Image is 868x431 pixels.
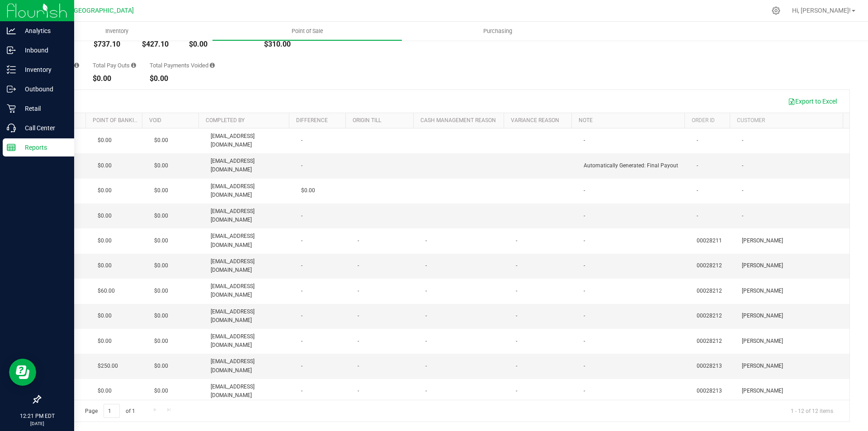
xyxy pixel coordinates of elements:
span: $0.00 [154,387,168,395]
span: [EMAIL_ADDRESS][DOMAIN_NAME] [211,257,290,275]
div: $0.00 [189,41,250,48]
span: $0.00 [98,161,112,170]
span: - [516,261,517,270]
span: - [697,186,698,195]
span: - [301,362,302,370]
a: Completed By [206,117,245,123]
span: - [301,287,302,295]
a: Note [579,117,593,123]
span: [EMAIL_ADDRESS][DOMAIN_NAME] [211,157,290,174]
span: Inventory [93,27,141,35]
span: - [358,312,359,320]
inline-svg: Retail [7,104,16,113]
span: - [425,312,427,320]
span: - [584,387,585,395]
span: - [584,362,585,370]
span: $0.00 [154,337,168,346]
span: $0.00 [98,237,112,245]
span: - [425,261,427,270]
span: - [301,136,302,145]
inline-svg: Inventory [7,65,16,74]
i: Sum of all cash pay-outs removed from the till within the date range. [131,62,136,68]
span: - [584,212,585,220]
span: - [425,287,427,295]
span: - [425,237,427,245]
span: - [584,337,585,346]
span: [PERSON_NAME] [742,312,783,320]
span: $0.00 [98,387,112,395]
a: Purchasing [402,22,593,41]
span: - [742,161,743,170]
span: - [516,312,517,320]
span: - [516,387,517,395]
span: - [425,337,427,346]
span: - [301,312,302,320]
span: [EMAIL_ADDRESS][DOMAIN_NAME] [211,383,290,400]
span: $250.00 [98,362,118,370]
p: Analytics [16,25,70,36]
a: Cash Management Reason [420,117,496,123]
inline-svg: Reports [7,143,16,152]
span: $0.00 [154,186,168,195]
span: $0.00 [98,261,112,270]
span: $0.00 [301,186,315,195]
span: - [742,136,743,145]
th: Order ID [684,113,730,128]
p: Call Center [16,123,70,133]
span: [EMAIL_ADDRESS][DOMAIN_NAME] [211,332,290,350]
p: Inventory [16,64,70,75]
inline-svg: Inbound [7,46,16,55]
span: - [516,337,517,346]
span: [EMAIL_ADDRESS][DOMAIN_NAME] [211,232,290,249]
span: [PERSON_NAME] [742,287,783,295]
a: Difference [296,117,328,123]
span: Purchasing [471,27,524,35]
span: $0.00 [98,136,112,145]
i: Sum of all voided payment transaction amounts (excluding tips and transaction fees) within the da... [210,62,215,68]
span: [PERSON_NAME] [742,387,783,395]
div: $0.00 [93,75,136,82]
span: - [516,362,517,370]
span: 00028212 [697,287,722,295]
span: $0.00 [98,186,112,195]
span: - [301,161,302,170]
span: $60.00 [98,287,115,295]
span: - [516,237,517,245]
inline-svg: Call Center [7,123,16,133]
p: Inbound [16,45,70,56]
a: Inventory [22,22,212,41]
span: $0.00 [154,312,168,320]
p: Outbound [16,84,70,95]
input: 1 [104,404,120,418]
div: $0.00 [150,75,215,82]
span: Hi, [PERSON_NAME]! [792,7,851,14]
p: 12:21 PM EDT [4,412,70,420]
span: - [584,186,585,195]
span: - [584,261,585,270]
span: - [516,287,517,295]
span: 00028212 [697,261,722,270]
span: - [425,387,427,395]
th: Customer [730,113,843,128]
span: [PERSON_NAME] [742,261,783,270]
span: $0.00 [154,261,168,270]
span: $0.00 [154,237,168,245]
a: Origin Till [353,117,381,123]
div: $427.10 [142,41,175,48]
div: $737.10 [94,41,128,48]
p: Reports [16,142,70,153]
span: PSW.5-[GEOGRAPHIC_DATA] [51,7,134,14]
span: - [425,362,427,370]
p: [DATE] [4,420,70,427]
span: - [301,337,302,346]
span: Page of 1 [77,404,142,418]
div: $310.00 [264,41,343,48]
span: 00028212 [697,312,722,320]
span: $0.00 [98,312,112,320]
span: Automatically Generated: Final Payout [584,161,678,170]
span: - [697,161,698,170]
span: [PERSON_NAME] [742,337,783,346]
span: - [584,312,585,320]
span: 00028213 [697,362,722,370]
span: [EMAIL_ADDRESS][DOMAIN_NAME] [211,357,290,374]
